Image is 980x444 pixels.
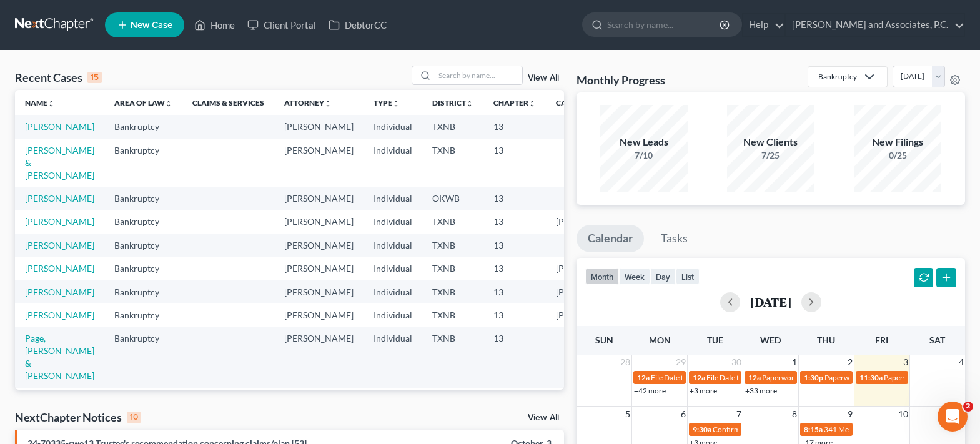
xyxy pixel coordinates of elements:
[824,425,936,434] span: 341 Meeting for [PERSON_NAME]
[104,139,182,187] td: Bankruptcy
[680,407,687,422] span: 6
[422,303,483,327] td: TXNB
[875,335,888,345] span: Fri
[577,72,665,87] h3: Monthly Progress
[25,263,94,274] a: [PERSON_NAME]
[707,335,723,345] span: Tue
[422,280,483,303] td: TXNB
[624,407,631,422] span: 5
[364,388,422,436] td: Individual
[104,187,182,210] td: Bankruptcy
[104,388,182,436] td: Bankruptcy
[25,333,94,381] a: Page, [PERSON_NAME] & [PERSON_NAME]
[47,100,55,107] i: unfold_more
[854,149,941,162] div: 0/25
[818,71,857,82] div: Bankruptcy
[422,327,483,388] td: TXNB
[854,135,941,149] div: New Filings
[483,187,546,210] td: 13
[422,257,483,280] td: TXNB
[929,335,945,345] span: Sat
[483,303,546,327] td: 13
[735,407,743,422] span: 7
[104,327,182,388] td: Bankruptcy
[364,210,422,234] td: Individual
[364,115,422,138] td: Individual
[650,268,676,285] button: day
[786,14,964,36] a: [PERSON_NAME] and Associates, P.C.
[693,425,711,434] span: 9:30a
[25,216,94,227] a: [PERSON_NAME]
[274,234,364,257] td: [PERSON_NAME]
[241,14,322,36] a: Client Portal
[422,210,483,234] td: TXNB
[483,139,546,187] td: 13
[374,98,400,107] a: Typeunfold_more
[585,268,619,285] button: month
[274,187,364,210] td: [PERSON_NAME]
[693,373,705,382] span: 12a
[364,234,422,257] td: Individual
[274,280,364,303] td: [PERSON_NAME]
[743,14,784,36] a: Help
[87,72,102,83] div: 15
[824,373,948,382] span: Paperwork appt for [PERSON_NAME]
[274,257,364,280] td: [PERSON_NAME]
[938,402,968,432] iframe: Intercom live chat
[25,98,55,107] a: Nameunfold_more
[859,373,883,382] span: 11:30a
[897,407,909,422] span: 10
[322,14,393,36] a: DebtorCC
[274,303,364,327] td: [PERSON_NAME]
[324,100,332,107] i: unfold_more
[846,355,854,370] span: 2
[114,98,172,107] a: Area of Lawunfold_more
[600,135,688,149] div: New Leads
[745,386,777,395] a: +33 more
[364,280,422,303] td: Individual
[546,303,643,327] td: [PHONE_NUMBER]
[902,355,909,370] span: 3
[483,280,546,303] td: 13
[637,373,650,382] span: 12a
[364,303,422,327] td: Individual
[104,234,182,257] td: Bankruptcy
[577,225,644,252] a: Calendar
[690,386,717,395] a: +3 more
[274,388,364,436] td: [PERSON_NAME]
[466,100,473,107] i: unfold_more
[791,355,798,370] span: 1
[274,115,364,138] td: [PERSON_NAME]
[131,21,172,30] span: New Case
[528,74,559,82] a: View All
[730,355,743,370] span: 30
[422,234,483,257] td: TXNB
[284,98,332,107] a: Attorneyunfold_more
[556,98,596,107] a: Case Nounfold_more
[432,98,473,107] a: Districtunfold_more
[364,139,422,187] td: Individual
[104,115,182,138] td: Bankruptcy
[25,287,94,297] a: [PERSON_NAME]
[817,335,835,345] span: Thu
[274,327,364,388] td: [PERSON_NAME]
[706,373,873,382] span: File Date for [PERSON_NAME] & [PERSON_NAME]
[546,388,643,436] td: 25-12046
[762,373,886,382] span: Paperwork appt for [PERSON_NAME]
[750,295,791,308] h2: [DATE]
[634,386,666,395] a: +42 more
[25,310,94,320] a: [PERSON_NAME]
[607,13,721,36] input: Search by name...
[483,234,546,257] td: 13
[364,327,422,388] td: Individual
[676,268,700,285] button: list
[483,115,546,138] td: 13
[127,412,141,423] div: 10
[619,268,650,285] button: week
[15,410,141,425] div: NextChapter Notices
[435,66,522,84] input: Search by name...
[483,327,546,388] td: 13
[422,115,483,138] td: TXNB
[364,187,422,210] td: Individual
[182,90,274,115] th: Claims & Services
